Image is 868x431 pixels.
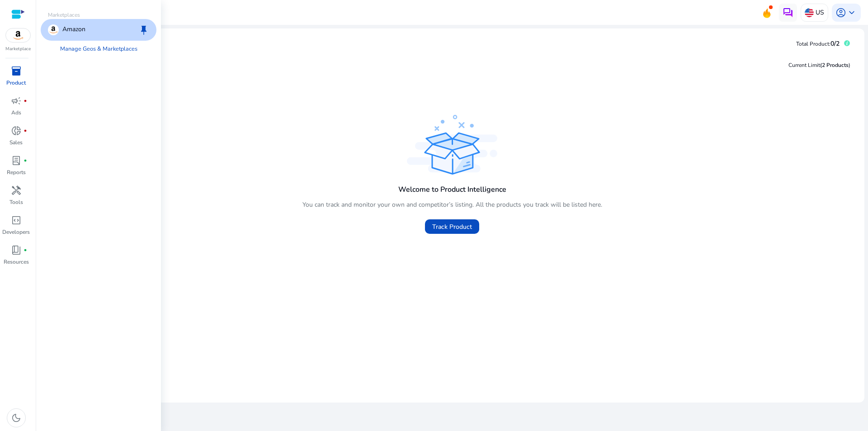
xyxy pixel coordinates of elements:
span: dark_mode [11,412,22,423]
span: lab_profile [11,155,22,166]
p: Reports [7,168,26,176]
span: keep [138,24,149,35]
span: book_4 [11,245,22,256]
span: 0/2 [830,39,840,48]
span: Track Product [432,222,472,232]
p: Marketplaces [41,11,156,19]
p: Sales [9,138,23,147]
img: amazon.svg [48,24,59,35]
p: US [816,5,824,20]
span: fiber_manual_record [24,129,27,133]
p: Resources [4,258,29,266]
p: Tools [9,198,23,206]
p: You can track and monitor your own and competitor’s listing. All the products you track will be l... [302,200,602,209]
a: Manage Geos & Marketplaces [53,41,145,57]
span: fiber_manual_record [24,99,27,103]
p: Developers [2,228,30,236]
span: inventory_2 [11,66,22,76]
span: donut_small [11,125,22,136]
p: Amazon [62,24,85,35]
span: account_circle [835,7,846,18]
span: code_blocks [11,215,22,226]
p: Ads [11,109,21,117]
img: track_product.svg [407,115,497,175]
span: keyboard_arrow_down [846,7,857,18]
span: (2 Products [820,62,849,69]
img: amazon.svg [6,28,30,42]
h4: Welcome to Product Intelligence [398,185,506,194]
p: Product [6,79,26,87]
span: handyman [11,185,22,196]
img: us.svg [805,8,814,17]
span: fiber_manual_record [24,248,27,252]
span: Total Product: [796,40,830,47]
span: campaign [11,95,22,106]
div: Current Limit ) [788,61,850,69]
p: Marketplace [5,46,31,52]
span: fiber_manual_record [24,159,27,162]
